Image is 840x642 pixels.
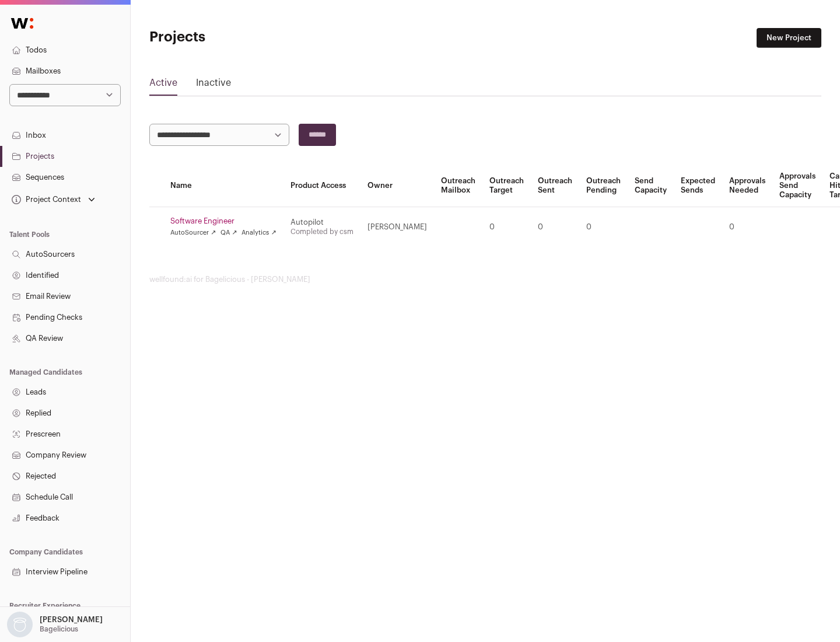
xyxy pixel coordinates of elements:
[434,165,482,207] th: Outreach Mailbox
[170,217,276,226] a: Software Engineer
[149,76,177,95] a: Active
[283,165,360,207] th: Product Access
[196,76,231,95] a: Inactive
[772,165,822,207] th: Approvals Send Capacity
[40,624,78,634] p: Bagelicious
[531,165,579,207] th: Outreach Sent
[163,165,283,207] th: Name
[5,612,105,637] button: Open dropdown
[290,218,353,227] div: Autopilot
[628,165,674,207] th: Send Capacity
[482,165,531,207] th: Outreach Target
[290,228,353,235] a: Completed by csm
[7,612,33,637] img: nopic.png
[40,615,103,624] p: [PERSON_NAME]
[9,195,81,204] div: Project Context
[220,228,237,238] a: QA ↗
[149,28,373,47] h1: Projects
[170,228,216,238] a: AutoSourcer ↗
[722,165,772,207] th: Approvals Needed
[360,207,434,247] td: [PERSON_NAME]
[722,207,772,247] td: 0
[531,207,579,247] td: 0
[149,275,821,284] footer: wellfound:ai for Bagelicious - [PERSON_NAME]
[482,207,531,247] td: 0
[360,165,434,207] th: Owner
[579,207,628,247] td: 0
[757,28,821,48] a: New Project
[242,228,276,238] a: Analytics ↗
[674,165,722,207] th: Expected Sends
[5,12,40,35] img: Wellfound
[9,191,97,208] button: Open dropdown
[579,165,628,207] th: Outreach Pending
